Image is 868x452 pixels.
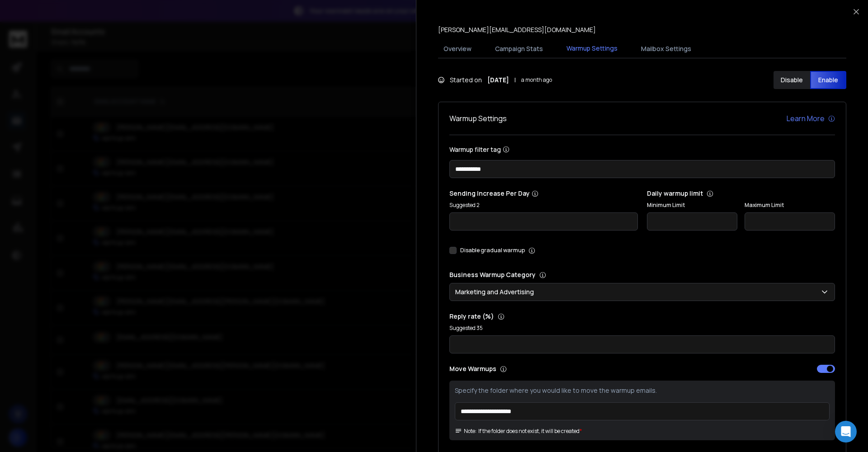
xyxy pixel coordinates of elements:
p: [PERSON_NAME][EMAIL_ADDRESS][DOMAIN_NAME] [438,25,596,34]
button: Disable [774,71,810,89]
a: Learn More [787,113,835,124]
span: Note: [455,428,476,435]
div: Started on [438,75,552,85]
div: Open Intercom Messenger [835,421,857,443]
p: Move Warmups [449,364,640,373]
p: Suggested 35 [449,325,835,332]
p: Marketing and Advertising [455,287,538,297]
p: Sending Increase Per Day [449,189,638,198]
p: If the folder does not exist, it will be created [478,428,580,435]
span: a month ago [521,76,552,84]
p: Daily warmup limit [647,189,835,198]
strong: [DATE] [487,75,509,85]
button: Campaign Stats [490,39,548,59]
h1: Warmup Settings [449,113,507,124]
button: Overview [438,39,477,59]
label: Minimum Limit [647,202,737,209]
p: Suggested 2 [449,202,638,209]
button: Mailbox Settings [636,39,697,59]
p: Business Warmup Category [449,270,835,279]
p: Specify the folder where you would like to move the warmup emails. [455,386,830,395]
label: Warmup filter tag [449,146,835,153]
p: Reply rate (%) [449,312,835,321]
label: Maximum Limit [745,202,835,209]
button: DisableEnable [774,71,846,89]
button: Warmup Settings [561,38,623,59]
label: Disable gradual warmup [460,247,525,254]
span: | [514,75,516,85]
button: Enable [810,71,847,89]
